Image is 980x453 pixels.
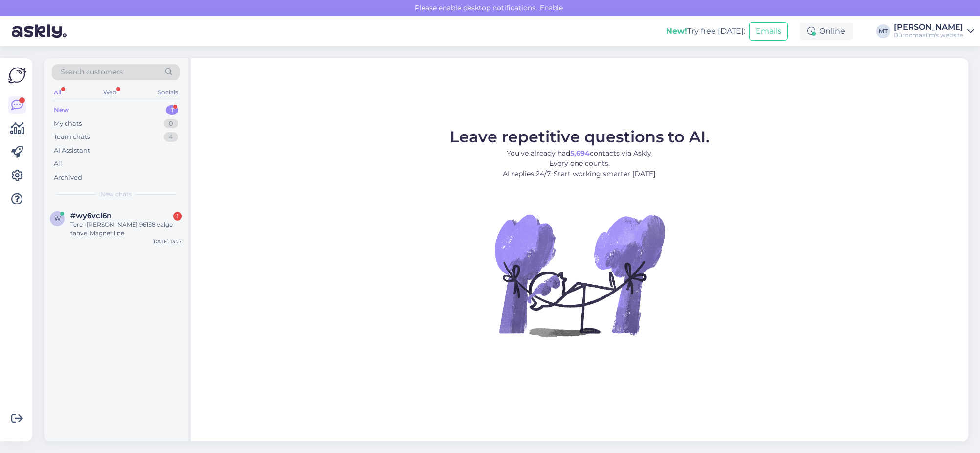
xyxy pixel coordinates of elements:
[166,105,178,115] div: 1
[450,127,710,146] span: Leave repetitive questions to AI.
[100,190,132,199] span: New chats
[70,220,182,238] div: Tere -[PERSON_NAME] 96158 valge tahvel Magnetiline
[8,66,26,85] img: Askly Logo
[164,132,178,142] div: 4
[666,26,687,36] b: New!
[876,24,890,38] div: MT
[570,149,590,158] b: 5,694
[101,86,118,99] div: Web
[894,23,974,39] a: [PERSON_NAME]Büroomaailm's website
[70,211,111,220] span: #wy6vcl6n
[800,23,853,40] div: Online
[152,238,182,245] div: [DATE] 13:27
[666,25,745,37] div: Try free [DATE]:
[54,215,61,222] span: w
[54,105,69,115] div: New
[156,86,180,99] div: Socials
[450,148,710,179] p: You’ve already had contacts via Askly. Every one counts. AI replies 24/7. Start working smarter [...
[894,23,963,31] div: [PERSON_NAME]
[164,119,178,129] div: 0
[491,187,668,363] img: No Chat active
[54,173,82,182] div: Archived
[173,212,182,221] div: 1
[54,132,90,142] div: Team chats
[61,67,123,77] span: Search customers
[54,146,90,156] div: AI Assistant
[537,3,566,12] span: Enable
[52,86,63,99] div: All
[54,119,82,129] div: My chats
[749,22,788,41] button: Emails
[894,31,963,39] div: Büroomaailm's website
[54,159,62,169] div: All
